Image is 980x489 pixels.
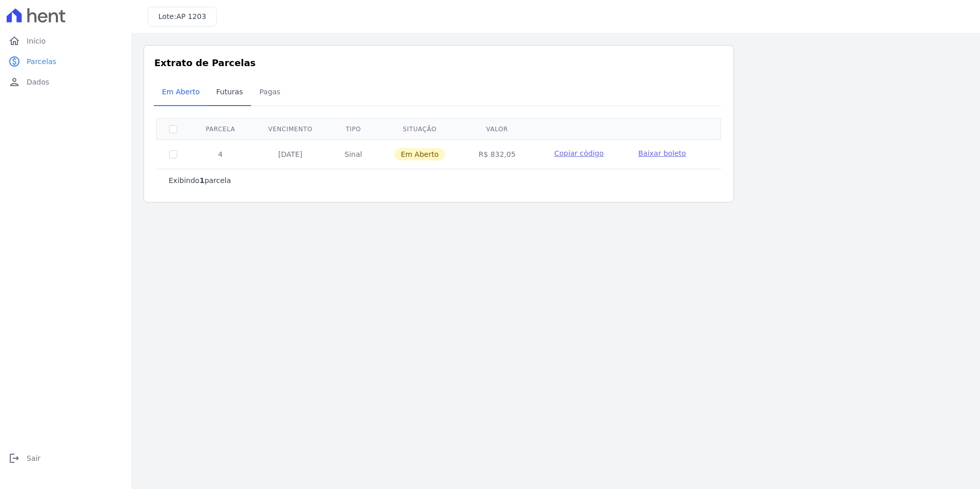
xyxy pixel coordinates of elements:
th: Tipo [330,118,377,139]
i: logout [8,452,21,464]
a: personDados [4,72,127,92]
a: Baixar boleto [638,148,686,158]
a: Pagas [251,79,289,106]
a: logoutSair [4,448,127,468]
th: Valor [462,118,532,139]
th: Parcela [190,118,251,139]
h3: Extrato de Parcelas [154,56,723,70]
span: Pagas [253,81,287,102]
i: person [8,76,21,88]
span: Baixar boleto [638,149,686,157]
i: home [8,35,21,47]
span: Dados [27,77,49,87]
a: homeInício [4,31,127,51]
a: paidParcelas [4,51,127,72]
b: 1 [199,176,205,185]
th: Vencimento [251,118,330,139]
th: Situação [377,118,462,139]
span: Futuras [210,81,249,102]
span: Copiar código [554,149,603,157]
p: Exibindo parcela [169,175,231,186]
i: paid [8,55,21,68]
span: Parcelas [27,56,56,67]
span: AP 1203 [176,12,206,21]
button: Copiar código [544,148,614,158]
a: Em Aberto [154,79,208,106]
span: Início [27,36,46,46]
td: [DATE] [251,139,330,169]
a: Futuras [208,79,251,106]
span: Sair [27,453,40,463]
td: R$ 832,05 [462,139,532,169]
span: Em Aberto [156,81,206,102]
h3: Lote: [158,11,206,22]
span: Em Aberto [395,148,445,160]
td: Sinal [330,139,377,169]
td: 4 [190,139,251,169]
